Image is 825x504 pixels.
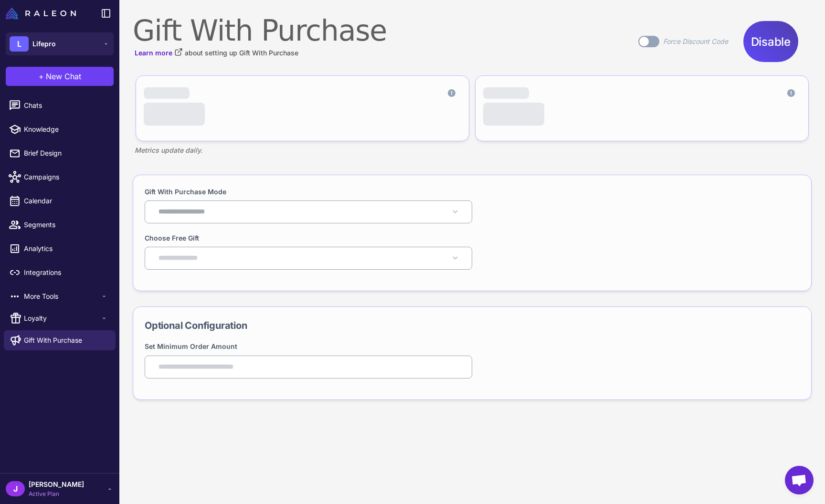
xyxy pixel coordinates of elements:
[32,39,56,49] span: Lifepro
[4,262,116,283] a: Integrations
[24,243,108,254] span: Analytics
[751,26,791,57] span: Disable
[4,191,116,211] a: Calendar
[663,36,728,47] div: Force Discount Code
[24,267,108,278] span: Integrations
[6,8,80,19] a: Raleon Logo
[4,330,116,350] a: Gift With Purchase
[6,8,76,19] img: Raleon Logo
[4,119,116,139] a: Knowledge
[185,48,298,58] span: about setting up Gift With Purchase
[29,490,84,498] span: Active Plan
[24,196,108,206] span: Calendar
[24,291,100,302] span: More Tools
[24,220,108,230] span: Segments
[24,148,108,158] span: Brief Design
[24,100,108,111] span: Chats
[24,124,108,135] span: Knowledge
[24,172,108,182] span: Campaigns
[10,36,29,52] div: L
[29,479,84,490] span: [PERSON_NAME]
[133,13,387,48] div: Gift With Purchase
[39,71,44,82] span: +
[785,466,814,494] div: Open chat
[4,143,116,163] a: Brief Design
[6,67,114,86] button: +New Chat
[24,335,82,346] span: Gift With Purchase
[145,187,226,197] label: Gift With Purchase Mode
[145,342,237,350] label: Set Minimum Order Amount
[24,313,100,324] span: Loyalty
[145,318,800,333] p: Optional Configuration
[6,481,25,496] div: J
[135,48,183,58] a: Learn more
[145,233,199,243] label: Choose Free Gift
[6,32,114,55] button: LLifepro
[135,145,202,156] span: Metrics update daily.
[4,239,116,259] a: Analytics
[4,215,116,235] a: Segments
[46,71,81,82] span: New Chat
[4,95,116,115] a: Chats
[4,167,116,187] a: Campaigns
